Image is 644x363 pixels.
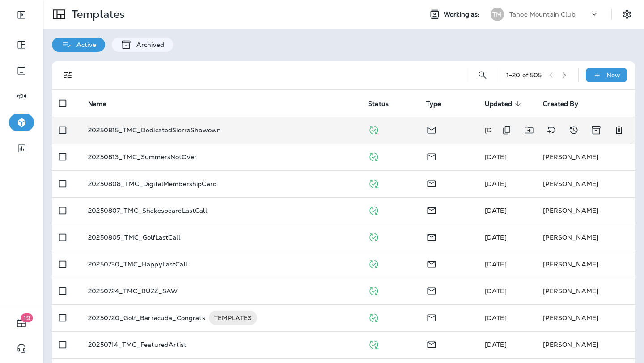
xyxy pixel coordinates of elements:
span: Email [426,179,437,187]
p: 20250730_TMC_HappyLastCall [88,261,187,268]
p: 20250808_TMC_DigitalMembershipCard [88,180,217,187]
span: Type [426,100,441,108]
p: Templates [68,8,125,21]
button: View Changelog [565,121,583,139]
span: Published [368,206,379,214]
span: Email [426,206,437,214]
span: Status [368,100,389,108]
span: 19 [21,313,33,322]
span: Published [368,179,379,187]
span: Johanna Bell [485,341,507,349]
p: 20250807_TMC_ShakespeareLastCall [88,207,207,214]
span: Updated [485,100,512,108]
p: 20250720_Golf_Barracuda_Congrats [88,311,205,325]
span: Published [368,152,379,160]
td: [PERSON_NAME] [536,251,635,278]
p: Active [72,41,96,48]
td: [PERSON_NAME] [536,197,635,224]
span: Created By [543,100,589,108]
span: Johanna Bell [485,207,507,215]
span: Working as: [444,11,482,18]
td: [PERSON_NAME] [536,170,635,197]
span: Johanna Bell [485,233,507,241]
span: Colin Lygren [485,180,507,188]
span: Published [368,125,379,133]
p: New [606,72,620,79]
span: Johanna Bell [485,126,507,134]
span: Email [426,286,437,294]
span: Published [368,340,379,348]
button: Archive [587,121,606,139]
td: [PERSON_NAME] [536,144,635,170]
span: Status [368,100,400,108]
span: Created By [543,100,578,108]
span: Email [426,259,437,267]
span: Published [368,286,379,294]
span: TEMPLATES [209,313,257,322]
span: Johanna Bell [485,260,507,268]
button: Delete [610,121,628,139]
span: Colin Lygren [485,314,507,322]
span: Email [426,232,437,241]
p: 20250805_TMC_GolfLastCall [88,234,180,241]
span: Published [368,259,379,267]
span: Published [368,313,379,321]
button: 19 [9,314,34,332]
span: Type [426,100,453,108]
td: [PERSON_NAME] [536,331,635,358]
span: Email [426,340,437,348]
button: Expand Sidebar [9,6,34,24]
td: [PERSON_NAME] [536,278,635,304]
span: Email [426,313,437,321]
p: Archived [132,41,164,48]
p: 20250724_TMC_BUZZ_SAW [88,287,178,295]
p: 20250815_TMC_DedicatedSierraShowown [88,127,221,134]
button: Move to folder [520,121,538,139]
span: Email [426,152,437,160]
td: [PERSON_NAME] [536,224,635,251]
button: Search Templates [474,66,491,84]
td: [PERSON_NAME] [536,304,635,331]
button: Add tags [542,121,560,139]
button: Settings [619,6,635,22]
p: Tahoe Mountain Club [509,11,576,18]
div: TM [491,8,504,21]
span: Johanna Bell [485,287,507,295]
span: Johanna Bell [485,153,507,161]
div: TEMPLATES [209,311,257,325]
button: Filters [59,66,77,84]
span: Published [368,232,379,241]
span: Name [88,100,106,108]
span: Updated [485,100,524,108]
span: Name [88,100,118,108]
button: Duplicate [498,121,516,139]
span: Email [426,125,437,133]
p: 20250813_TMC_SummersNotOver [88,153,197,160]
p: 20250714_TMC_FeaturedArtist [88,341,186,348]
div: 1 - 20 of 505 [506,72,542,79]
